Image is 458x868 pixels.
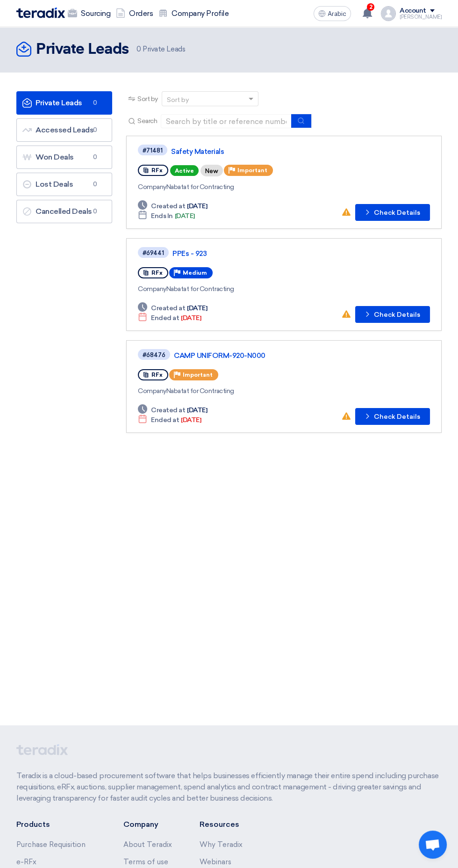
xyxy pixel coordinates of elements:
font: Important [237,167,267,174]
a: About Teradix [123,840,172,849]
font: RFx [151,372,163,378]
font: Sourcing [81,9,110,18]
font: Company Profile [172,9,229,18]
a: Terms of use [123,858,168,866]
font: #69441 [143,249,164,256]
font: Ended at [151,314,179,322]
font: Created at [151,406,185,414]
font: Orders [129,9,153,18]
button: Arabic [314,6,351,21]
font: Check Details [374,413,420,421]
font: Important [183,372,213,378]
a: PPEs - 923 [172,249,406,258]
a: Orders [113,3,156,24]
font: 0 [93,208,97,215]
input: Search by title or reference number [161,114,292,128]
font: Nabatat for Contracting [166,183,234,191]
font: Active [175,168,194,174]
font: Private Leads [143,45,185,53]
font: Nabatat for Contracting [166,285,234,293]
a: Cancelled Deals0 [16,200,112,223]
font: Created at [151,202,185,210]
font: Lost Deals [36,180,73,189]
div: Open chat [419,831,447,859]
button: Check Details [355,306,430,323]
font: Company [138,183,166,191]
button: Check Details [355,204,430,221]
font: Search [137,117,157,125]
font: Created at [151,304,185,312]
font: [DATE] [187,406,207,414]
font: RFx [151,167,163,174]
font: 0 [93,126,97,133]
font: Teradix is ​​a cloud-based procurement software that helps businesses efficiently manage their en... [16,771,438,802]
font: [DATE] [187,202,207,210]
a: Sourcing [65,3,113,24]
font: Medium [183,270,207,276]
a: Won Deals0 [16,146,112,169]
a: CAMP UNIFORM-920-N000 [174,351,408,360]
font: Private Leads [36,98,82,107]
font: Safety Materials [171,147,224,156]
font: 0 [136,45,141,53]
font: PPEs - 923 [172,249,207,258]
font: Sort by [167,96,189,104]
font: Accessed Leads [36,125,93,134]
img: profile_test.png [381,6,396,21]
font: #68476 [143,351,165,358]
a: Webinars [200,858,231,866]
font: Check Details [374,209,420,217]
font: Cancelled Deals [36,207,92,216]
font: Ended at [151,416,179,424]
font: 0 [93,181,97,188]
font: Company [138,387,166,395]
font: Account [400,7,426,15]
font: Check Details [374,311,420,319]
font: [DATE] [181,314,201,322]
font: Won Deals [36,153,74,161]
a: Private Leads0 [16,91,112,115]
font: [DATE] [175,212,195,220]
font: RFx [151,270,163,276]
font: [DATE] [181,416,201,424]
font: [PERSON_NAME] [400,14,442,20]
font: #71481 [143,147,163,154]
a: Accessed Leads0 [16,118,112,142]
font: Sort by [137,95,158,103]
font: Company [123,820,158,829]
font: Nabatat for Contracting [166,387,234,395]
font: Private Leads [36,42,129,57]
font: CAMP UNIFORM-920-N000 [174,351,265,360]
font: Resources [200,820,239,829]
a: Why Teradix [200,840,243,849]
img: Teradix logo [16,7,65,18]
a: Purchase Requisition [16,840,86,849]
font: Ends In [151,212,173,220]
font: Company [138,285,166,293]
a: e-RFx [16,858,36,866]
font: Products [16,820,50,829]
font: [DATE] [187,304,207,312]
font: 0 [93,153,97,160]
font: 0 [93,99,97,106]
font: New [205,168,218,175]
font: 2 [369,4,372,10]
a: Lost Deals0 [16,173,112,196]
font: Arabic [328,10,346,18]
button: Check Details [355,408,430,425]
a: Safety Materials [171,147,405,156]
